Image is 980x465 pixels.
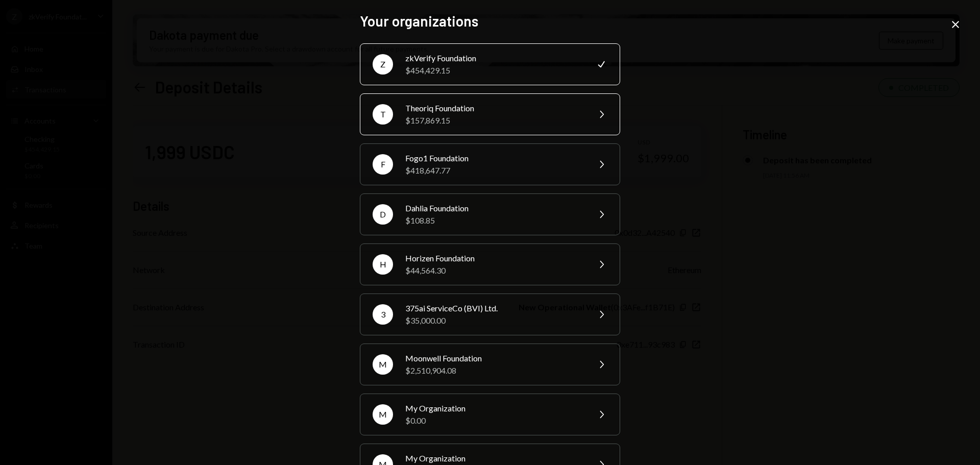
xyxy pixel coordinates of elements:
[373,304,393,325] div: 3
[373,404,393,425] div: M
[360,93,620,135] button: TTheoriq Foundation$157,869.15
[405,414,583,427] div: $0.00
[405,264,583,277] div: $44,564.30
[405,164,583,177] div: $418,647.77
[405,152,583,164] div: Fogo1 Foundation
[405,302,583,314] div: 375ai ServiceCo (BVI) Ltd.
[405,64,583,77] div: $454,429.15
[360,344,620,385] button: MMoonwell Foundation$2,510,904.08
[405,364,583,377] div: $2,510,904.08
[373,154,393,175] div: F
[360,193,620,235] button: DDahlia Foundation$108.85
[373,254,393,275] div: H
[405,402,583,414] div: My Organization
[360,43,620,85] button: ZzkVerify Foundation$454,429.15
[405,114,583,127] div: $157,869.15
[405,102,583,114] div: Theoriq Foundation
[373,354,393,375] div: M
[360,293,620,335] button: 3375ai ServiceCo (BVI) Ltd.$35,000.00
[405,352,583,364] div: Moonwell Foundation
[360,394,620,435] button: MMy Organization$0.00
[405,314,583,327] div: $35,000.00
[360,143,620,185] button: FFogo1 Foundation$418,647.77
[405,214,583,227] div: $108.85
[373,104,393,125] div: T
[405,52,583,64] div: zkVerify Foundation
[360,11,620,31] h2: Your organizations
[405,452,583,464] div: My Organization
[360,243,620,285] button: HHorizen Foundation$44,564.30
[373,54,393,75] div: Z
[405,252,583,264] div: Horizen Foundation
[405,202,583,214] div: Dahlia Foundation
[373,204,393,225] div: D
